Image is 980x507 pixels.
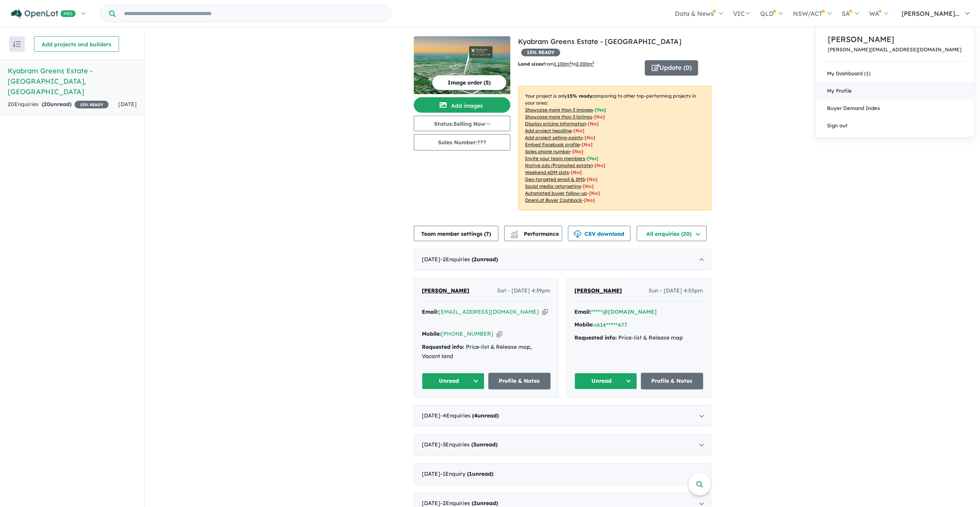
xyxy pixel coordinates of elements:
p: Your project is only comparing to other top-performing projects in your area: - - - - - - - - - -... [518,86,711,210]
a: [PERSON_NAME] [828,34,961,45]
p: from [518,60,639,68]
span: 20 [44,101,50,108]
div: Price-list & Release map [574,333,703,343]
span: 2 [474,500,477,507]
sup: 2 [592,61,594,65]
a: Sign out [815,117,974,134]
button: Image order (5) [432,75,506,90]
a: [PERSON_NAME] [574,286,622,296]
span: [ Yes ] [595,107,606,113]
sup: 2 [569,61,571,65]
a: [EMAIL_ADDRESS][DOMAIN_NAME] [438,308,539,315]
h5: Kyabram Greens Estate - [GEOGRAPHIC_DATA] , [GEOGRAPHIC_DATA] [8,66,137,97]
div: [DATE] [414,405,711,427]
u: Display pricing information [525,121,586,127]
u: Social media retargeting [525,183,581,189]
span: Sun - [DATE] 4:55pm [649,286,703,296]
span: [No] [571,169,582,175]
span: Performance [511,230,559,237]
span: [ No ] [584,135,595,140]
span: [ No ] [594,114,605,120]
span: 2 [474,256,477,263]
span: [No] [589,190,600,196]
u: Embed Facebook profile [525,142,580,147]
button: Update (0) [645,60,698,76]
a: Kyabram Greens Estate - [GEOGRAPHIC_DATA] [518,37,681,46]
img: Kyabram Greens Estate - Kyabram [414,36,510,94]
img: sort.svg [13,41,21,47]
span: [PERSON_NAME]... [902,10,960,17]
u: Add project headline [525,128,572,134]
div: [DATE] [414,463,711,485]
a: [PERSON_NAME][EMAIL_ADDRESS][DOMAIN_NAME] [828,47,961,52]
div: [DATE] [414,249,711,270]
u: 2,000 m [576,61,594,67]
span: [ No ] [572,149,583,154]
button: Add images [414,97,510,113]
span: [DATE] [118,101,137,108]
span: 4 [474,412,477,419]
div: Price-list & Release map, Vacant land [422,343,550,361]
a: [PHONE_NUMBER] [441,330,493,337]
span: [No] [584,197,595,203]
b: 15 % ready [567,93,592,99]
div: [DATE] [414,434,711,456]
button: Copy [496,330,502,338]
u: Sales phone number [525,149,571,154]
span: - 3 Enquir ies [440,441,498,448]
a: My Profile [815,82,974,100]
u: Native ads (Promoted estate) [525,162,593,168]
input: Try estate name, suburb, builder or developer [117,5,389,22]
span: 7 [486,230,489,237]
span: [ No ] [582,142,593,147]
u: Showcase more than 3 listings [525,114,592,120]
img: line-chart.svg [511,230,518,235]
strong: Email: [574,308,591,315]
span: [ No ] [588,121,599,127]
span: [No] [587,176,598,182]
img: download icon [574,230,581,238]
span: 1 [469,470,472,477]
span: [No] [594,162,605,168]
img: bar-chart.svg [510,233,518,238]
button: Unread [422,373,484,389]
div: 20 Enquir ies [8,100,109,109]
u: Geo-targeted email & SMS [525,176,585,182]
img: Openlot PRO Logo White [11,9,76,19]
span: - 1 Enquir y [440,470,493,477]
span: Sat - [DATE] 4:39pm [497,286,550,296]
strong: ( unread) [472,256,498,263]
strong: Mobile: [422,330,441,337]
strong: ( unread) [472,500,498,507]
span: [No] [583,183,594,189]
span: to [571,61,594,67]
strong: Requested info: [574,334,617,341]
u: Automated buyer follow-up [525,190,587,196]
b: Land sizes [518,61,543,67]
span: [PERSON_NAME] [422,287,469,294]
span: My Profile [827,88,852,94]
span: [ Yes ] [587,155,598,161]
button: Status:Selling Now [414,116,510,131]
a: Profile & Notes [641,373,703,389]
span: [PERSON_NAME] [574,287,622,294]
button: Team member settings (7) [414,226,498,241]
strong: ( unread) [472,412,499,419]
button: Sales Number:??? [414,134,510,150]
strong: ( unread) [42,101,71,108]
button: All enquiries (20) [637,226,707,241]
span: 15 % READY [521,49,560,56]
strong: Requested info: [422,343,464,350]
span: - 2 Enquir ies [440,500,498,507]
span: - 4 Enquir ies [440,412,499,419]
u: Showcase more than 3 images [525,107,593,113]
strong: Mobile: [574,321,594,328]
span: [ No ] [574,128,584,134]
strong: Email: [422,308,438,315]
span: 3 [473,441,476,448]
u: Invite your team members [525,155,585,161]
a: Buyer Demand Index [815,100,974,117]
